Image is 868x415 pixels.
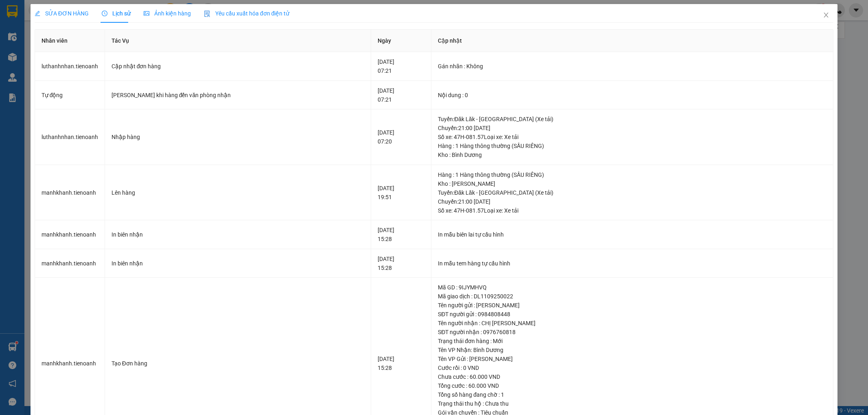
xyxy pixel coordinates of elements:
[438,179,826,188] div: Kho : [PERSON_NAME]
[438,354,826,363] div: Tên VP Gửi : [PERSON_NAME]
[378,128,424,146] div: [DATE] 07:20
[438,390,826,399] div: Tổng số hàng đang chờ : 1
[438,141,826,150] div: Hàng : 1 Hàng thông thường (SẦU RIÊNG)
[438,188,826,215] div: Tuyến : Đăk Lăk - [GEOGRAPHIC_DATA] (Xe tải) Chuyến: 21:00 [DATE] Số xe: 47H-081.57 Loại xe: Xe tải
[35,165,105,221] td: manhkhanh.tienoanh
[438,259,826,268] div: In mẫu tem hàng tự cấu hình
[35,109,105,165] td: luthanhnhan.tienoanh
[438,150,826,159] div: Kho : Bình Dương
[438,381,826,390] div: Tổng cước : 60.000 VND
[438,283,826,292] div: Mã GD : 9IJYMHVQ
[438,399,826,408] div: Trạng thái thu hộ : Chưa thu
[438,363,826,372] div: Cước rồi : 0 VND
[815,4,837,27] button: Close
[438,310,826,319] div: SĐT người gửi : 0984808448
[378,354,424,372] div: [DATE] 15:28
[438,372,826,381] div: Chưa cước : 60.000 VND
[35,30,105,52] th: Nhân viên
[35,52,105,81] td: luthanhnhan.tienoanh
[144,10,191,17] span: Ảnh kiện hàng
[823,12,829,18] span: close
[35,249,105,278] td: manhkhanh.tienoanh
[204,10,290,17] span: Yêu cầu xuất hóa đơn điện tử
[371,30,431,52] th: Ngày
[378,254,424,272] div: [DATE] 15:28
[105,30,371,52] th: Tác Vụ
[438,115,826,141] div: Tuyến : Đăk Lăk - [GEOGRAPHIC_DATA] (Xe tải) Chuyến: 21:00 [DATE] Số xe: 47H-081.57 Loại xe: Xe tải
[35,11,40,16] span: edit
[378,184,424,202] div: [DATE] 19:51
[35,81,105,110] td: Tự động
[438,62,826,71] div: Gán nhãn : Không
[378,226,424,243] div: [DATE] 15:28
[438,319,826,328] div: Tên người nhận : CHỊ [PERSON_NAME]
[112,188,364,197] div: Lên hàng
[438,292,826,301] div: Mã giao dịch : DL1109250022
[204,11,210,17] img: icon
[378,86,424,104] div: [DATE] 07:21
[112,133,364,141] div: Nhập hàng
[438,230,826,239] div: In mẫu biên lai tự cấu hình
[112,259,364,268] div: In biên nhận
[438,337,826,345] div: Trạng thái đơn hàng : Mới
[102,10,131,17] span: Lịch sử
[112,359,364,368] div: Tạo Đơn hàng
[35,10,89,17] span: SỬA ĐƠN HÀNG
[112,230,364,239] div: In biên nhận
[431,30,833,52] th: Cập nhật
[438,328,826,337] div: SĐT người nhận : 0976760818
[438,91,826,100] div: Nội dung : 0
[144,11,149,16] span: picture
[438,170,826,179] div: Hàng : 1 Hàng thông thường (SẦU RIÊNG)
[378,57,424,75] div: [DATE] 07:21
[112,62,364,71] div: Cập nhật đơn hàng
[438,301,826,310] div: Tên người gửi : [PERSON_NAME]
[112,91,364,100] div: [PERSON_NAME] khi hàng đến văn phòng nhận
[102,11,107,16] span: clock-circle
[438,345,826,354] div: Tên VP Nhận: Bình Dương
[35,220,105,249] td: manhkhanh.tienoanh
